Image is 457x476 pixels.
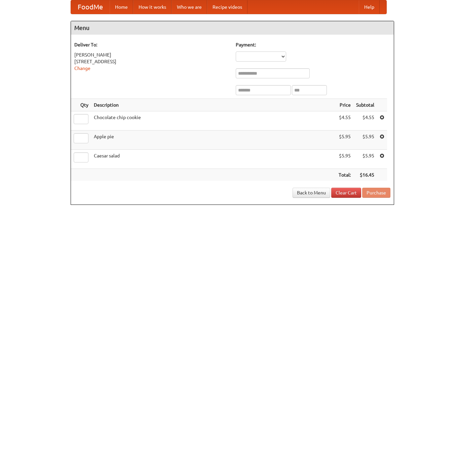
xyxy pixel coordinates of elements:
[336,169,353,181] th: Total:
[110,0,133,14] a: Home
[353,169,377,181] th: $16.45
[336,131,353,150] td: $5.95
[91,131,336,150] td: Apple pie
[353,111,377,131] td: $4.55
[236,41,390,48] h5: Payment:
[293,188,330,198] a: Back to Menu
[359,0,380,14] a: Help
[74,66,90,71] a: Change
[336,111,353,131] td: $4.55
[74,58,229,65] div: [STREET_ADDRESS]
[331,188,361,198] a: Clear Cart
[71,21,394,35] h4: Menu
[91,99,336,111] th: Description
[74,51,229,58] div: [PERSON_NAME]
[91,111,336,131] td: Chocolate chip cookie
[71,0,110,14] a: FoodMe
[207,0,247,14] a: Recipe videos
[336,99,353,111] th: Price
[172,0,207,14] a: Who we are
[91,150,336,169] td: Caesar salad
[353,150,377,169] td: $5.95
[353,131,377,150] td: $5.95
[74,41,229,48] h5: Deliver To:
[71,99,91,111] th: Qty
[336,150,353,169] td: $5.95
[353,99,377,111] th: Subtotal
[133,0,172,14] a: How it works
[362,188,390,198] button: Purchase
